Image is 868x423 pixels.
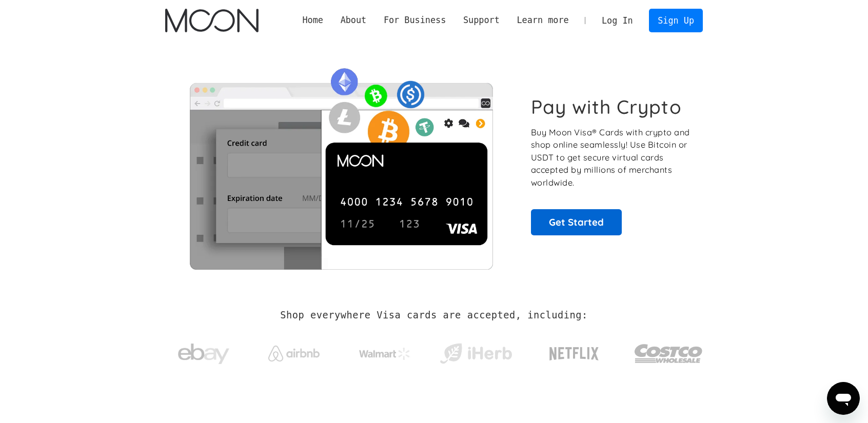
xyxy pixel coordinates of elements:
div: Learn more [508,14,578,27]
img: Moon Cards let you spend your crypto anywhere Visa is accepted. [165,61,517,269]
a: Airbnb [256,335,332,367]
div: For Business [384,14,446,27]
div: For Business [375,14,455,27]
iframe: Button to launch messaging window [827,382,860,415]
a: iHerb [438,330,514,372]
a: Log In [593,9,641,32]
img: iHerb [438,340,514,367]
a: Sign Up [649,9,702,32]
a: Netflix [528,331,620,372]
img: Moon Logo [165,9,258,32]
a: Costco [634,324,703,378]
a: ebay [165,328,242,375]
div: Support [455,14,508,27]
div: About [332,14,375,27]
h1: Pay with Crypto [531,95,682,118]
p: Buy Moon Visa® Cards with crypto and shop online seamlessly! Use Bitcoin or USDT to get secure vi... [531,126,692,189]
h2: Shop everywhere Visa cards are accepted, including: [280,310,587,321]
a: Get Started [531,209,622,235]
a: Walmart [347,337,423,365]
img: Costco [634,334,703,373]
img: Walmart [359,348,410,360]
div: Support [463,14,500,27]
a: home [165,9,258,32]
img: ebay [178,338,229,370]
div: Learn more [517,14,568,27]
a: Home [294,14,332,27]
div: About [341,14,367,27]
img: Airbnb [268,346,320,361]
img: Netflix [548,341,600,367]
